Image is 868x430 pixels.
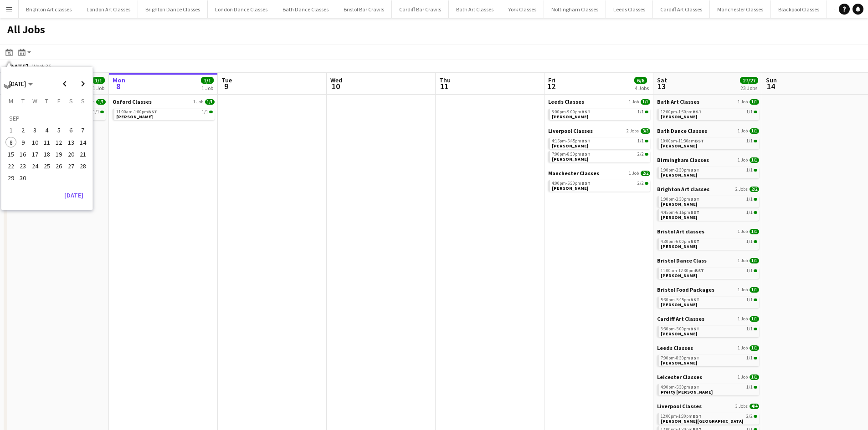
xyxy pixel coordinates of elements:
span: BST [693,413,702,419]
button: 11-09-2025 [41,137,53,148]
span: 6/6 [634,77,647,84]
a: 4:15pm-5:45pmBST1/1[PERSON_NAME] [552,138,648,148]
span: M [9,97,13,105]
span: 1/1 [93,110,99,114]
span: 1/1 [754,328,757,330]
span: BST [695,138,704,144]
div: Bristol Art classes1 Job1/14:30pm-6:00pmBST1/1[PERSON_NAME] [657,228,759,257]
span: BST [690,238,699,244]
a: Bristol Art classes1 Job1/1 [657,228,759,235]
span: 12 [547,81,555,91]
span: 14 [765,81,777,91]
a: 7:00pm-8:30pmBST1/1[PERSON_NAME] [661,355,757,365]
button: 16-09-2025 [17,148,29,160]
span: 1/1 [750,157,759,163]
span: Bristol Food Packages [657,286,714,293]
div: Leeds Classes1 Job1/17:00pm-8:30pmBST1/1[PERSON_NAME] [657,344,759,374]
div: Bath Art Classes1 Job1/112:00pm-1:30pmBST1/1[PERSON_NAME] [657,98,759,127]
span: 25 [41,161,52,172]
span: 8:00pm-9:00pm [552,110,591,114]
span: Mitchell Nabarro [552,114,588,120]
span: 1/1 [96,99,106,105]
span: 2/2 [637,181,644,186]
a: 1:00pm-2:30pmBST1/1[PERSON_NAME] [661,167,757,177]
button: Leeds Classes [606,0,653,18]
span: Sat [657,76,667,84]
span: 2/2 [645,153,648,156]
span: 27/27 [740,77,758,84]
div: [DATE] [7,62,28,71]
span: 1/1 [750,374,759,380]
span: Paige Mothersole [661,331,697,337]
a: 8:00pm-9:00pmBST1/1[PERSON_NAME] [552,109,648,119]
div: Birmingham Classes1 Job1/11:00pm-2:30pmBST1/1[PERSON_NAME] [657,157,759,186]
span: 1/1 [201,77,214,84]
span: 7:00pm-8:30pm [552,152,591,157]
div: Leicester Classes1 Job1/14:00pm-5:30pmBST1/1Pretty [PERSON_NAME] [657,374,759,403]
span: 4:15pm-5:45pm [552,139,591,143]
span: 1/1 [754,169,757,172]
span: 20 [66,149,77,160]
a: Birmingham Classes1 Job1/1 [657,157,759,163]
button: 26-09-2025 [53,160,65,172]
button: 02-09-2025 [17,124,29,136]
button: Nottingham Classes [544,0,606,18]
span: Tue [221,76,232,84]
button: 19-09-2025 [53,148,65,160]
span: 1 Job [629,99,639,105]
span: BST [581,138,591,144]
span: 4:00pm-5:30pm [661,385,699,390]
span: 1 Job [738,99,748,105]
span: 2/2 [750,187,759,192]
div: 4 Jobs [635,85,649,91]
span: 1/1 [750,99,759,105]
span: Thu [439,76,451,84]
span: 1/1 [754,298,757,301]
span: 1:00pm-2:30pm [661,197,699,202]
button: London Dance Classes [208,0,275,18]
div: Oxford Classes1 Job1/111:00am-1:00pmBST1/1[PERSON_NAME] [113,98,215,122]
span: BST [695,268,704,273]
span: 11 [41,137,52,148]
button: 27-09-2025 [65,160,77,172]
a: Leeds Classes1 Job1/1 [657,344,759,351]
span: Jade Wiltshire [661,418,743,424]
span: 1:00pm-2:30pm [661,168,699,172]
button: 01-09-2025 [5,124,17,136]
span: 3/3 [641,128,650,134]
a: 4:00pm-5:30pmBST1/1Pretty [PERSON_NAME] [661,384,757,395]
span: 1 Job [738,128,748,134]
button: 04-09-2025 [41,124,53,136]
div: Bristol Food Packages1 Job1/15:30pm-5:45pmBST1/1[PERSON_NAME] [657,286,759,315]
a: 1:00pm-2:30pmBST1/1[PERSON_NAME] [661,196,757,207]
button: Cardiff Bar Crawls [392,0,449,18]
span: F [57,97,61,105]
div: Brighton Art classes2 Jobs2/21:00pm-2:30pmBST1/1[PERSON_NAME]4:45pm-6:15pmBST1/1[PERSON_NAME] [657,186,759,228]
button: Blackpool Classes [771,0,827,18]
span: 23 [18,161,29,172]
span: 1/1 [746,139,753,143]
span: BST [690,196,699,202]
button: 23-09-2025 [17,160,29,172]
span: Mon [113,76,125,84]
a: 3:30pm-5:00pmBST1/1[PERSON_NAME] [661,326,757,336]
span: Oxford Classes [113,98,152,105]
span: BST [148,109,157,115]
span: 2/2 [746,414,753,419]
span: 2/2 [754,415,757,418]
span: 3 Jobs [735,404,748,409]
button: 13-09-2025 [65,137,77,148]
span: 11:00am-1:00pm [116,110,157,114]
span: 1/1 [750,128,759,134]
span: 12:00pm-1:30pm [661,414,702,419]
span: 30 [18,173,29,184]
span: 1/1 [754,140,757,142]
span: 1 Job [738,287,748,293]
button: York Classes [501,0,544,18]
a: Manchester Classes1 Job2/2 [548,170,650,177]
span: Bristol Dance Class [657,257,707,264]
button: Previous month [56,75,74,93]
a: 4:45pm-6:15pmBST1/1[PERSON_NAME] [661,209,757,220]
span: 15 [5,149,16,160]
span: Cardiff Art Classes [657,315,704,322]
